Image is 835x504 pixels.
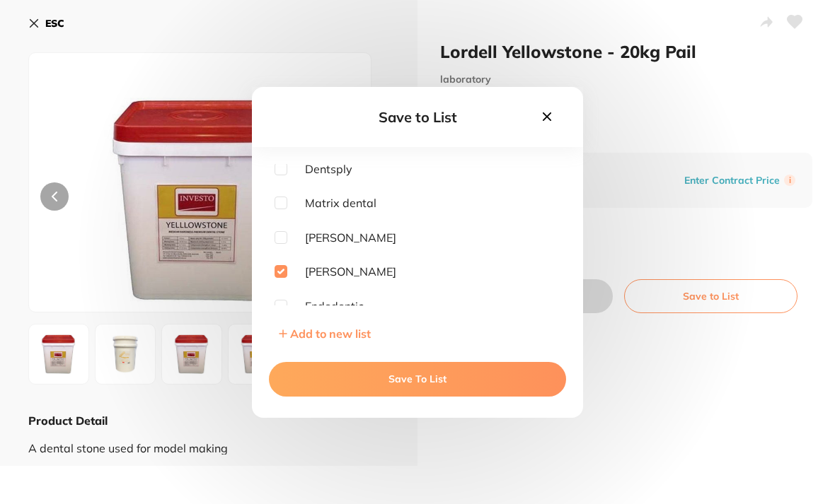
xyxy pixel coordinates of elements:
span: Matrix dental [287,197,376,209]
span: Dentsply [287,163,352,175]
span: Save to List [379,108,457,126]
span: [PERSON_NAME] [287,231,396,244]
button: Add to new list [275,327,375,341]
span: [PERSON_NAME] [287,265,396,278]
span: Add to new list [290,327,371,341]
span: Endodontic [287,300,364,312]
button: Save To List [269,362,566,396]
